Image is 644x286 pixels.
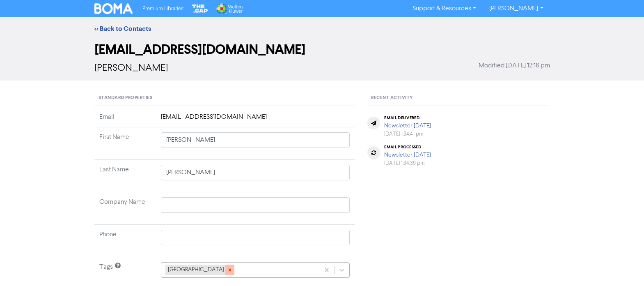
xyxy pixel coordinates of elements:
[156,112,355,127] td: [EMAIL_ADDRESS][DOMAIN_NAME]
[94,90,355,106] div: Standard Properties
[384,159,431,167] div: [DATE] 1:34:39 pm
[384,130,431,138] div: [DATE] 1:34:41 pm
[384,123,431,129] a: Newsletter [DATE]
[94,63,168,73] span: [PERSON_NAME]
[94,3,133,14] img: BOMA Logo
[142,6,184,12] span: Premium Libraries:
[479,61,550,71] span: Modified [DATE] 12:16 pm
[406,2,483,15] a: Support & Resources
[165,265,225,275] div: [GEOGRAPHIC_DATA]
[367,90,550,106] div: Recent Activity
[603,247,644,286] iframe: Chat Widget
[94,25,151,33] a: << Back to Contacts
[94,127,156,160] td: First Name
[384,115,431,120] div: email delivered
[384,152,431,158] a: Newsletter [DATE]
[94,112,156,127] td: Email
[94,225,156,257] td: Phone
[215,3,243,14] img: Wolters Kluwer
[483,2,550,15] a: [PERSON_NAME]
[191,3,209,14] img: The Gap
[384,145,431,150] div: email processed
[94,192,156,225] td: Company Name
[94,42,550,58] h2: [EMAIL_ADDRESS][DOMAIN_NAME]
[94,160,156,192] td: Last Name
